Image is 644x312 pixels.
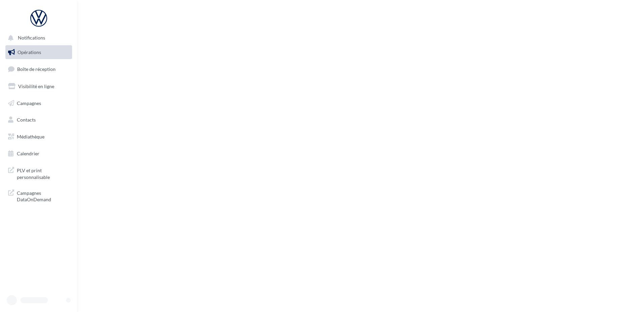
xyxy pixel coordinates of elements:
[4,130,73,144] a: Médiathèque
[17,166,69,180] span: PLV et print personnalisable
[17,188,69,203] span: Campagnes DataOnDemand
[4,186,73,206] a: Campagnes DataOnDemand
[18,35,45,41] span: Notifications
[17,100,41,106] span: Campagnes
[4,45,73,59] a: Opérations
[17,66,56,72] span: Boîte de réception
[4,79,73,94] a: Visibilité en ligne
[18,49,41,55] span: Opérations
[4,113,73,127] a: Contacts
[17,117,36,123] span: Contacts
[4,163,73,183] a: PLV et print personnalisable
[18,83,54,89] span: Visibilité en ligne
[17,134,44,139] span: Médiathèque
[4,147,73,161] a: Calendrier
[4,96,73,110] a: Campagnes
[4,62,73,76] a: Boîte de réception
[17,151,39,156] span: Calendrier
